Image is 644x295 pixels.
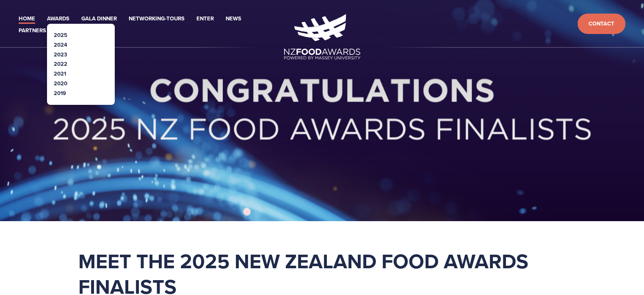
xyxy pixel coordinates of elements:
[54,51,67,59] a: 2023
[19,14,35,24] a: Home
[196,14,214,24] a: Enter
[47,14,69,24] a: Awards
[129,14,185,24] a: Networking-Tours
[54,70,66,78] a: 2021
[54,89,66,97] a: 2019
[578,14,625,34] a: Contact
[54,60,67,68] a: 2022
[54,79,67,87] a: 2020
[81,14,117,24] a: Gala Dinner
[54,31,67,39] a: 2025
[54,41,67,49] a: 2024
[226,14,241,24] a: News
[19,26,46,36] a: Partners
